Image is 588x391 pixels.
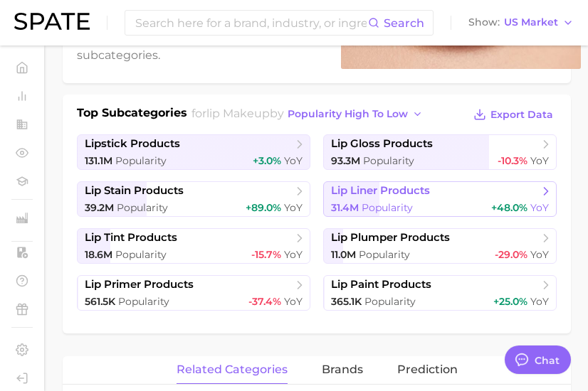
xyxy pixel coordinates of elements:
span: lip liner products [331,184,430,198]
span: 31.4m [331,201,359,214]
span: US Market [504,18,558,26]
span: Popularity [118,295,169,308]
span: 131.1m [85,154,112,167]
span: popularity high to low [288,108,408,120]
a: lip plumper products11.0m Popularity-29.0% YoY [323,228,557,264]
span: Search [384,16,424,30]
span: -29.0% [495,248,527,261]
span: 39.2m [85,201,114,214]
a: lip stain products39.2m Popularity+89.0% YoY [77,181,310,217]
a: lip primer products561.5k Popularity-37.4% YoY [77,275,310,311]
span: Prediction [397,363,458,376]
span: YoY [530,154,549,167]
span: for by [191,107,427,120]
span: lipstick products [85,137,180,151]
span: related categories [177,363,288,376]
a: lip tint products18.6m Popularity-15.7% YoY [77,228,310,264]
span: Popularity [115,154,167,167]
h1: Top Subcategories [77,105,187,126]
span: lip tint products [85,231,177,245]
span: +3.0% [253,154,281,167]
span: Popularity [117,201,168,214]
span: 11.0m [331,248,356,261]
span: +25.0% [493,295,527,308]
span: brands [322,363,363,376]
span: Export Data [490,109,553,121]
span: 18.6m [85,248,112,261]
input: Search here for a brand, industry, or ingredient [134,11,368,35]
span: -15.7% [251,248,281,261]
a: Log out. Currently logged in with e-mail david.lucas@loreal.com. [11,368,33,389]
button: popularity high to low [284,105,427,124]
span: Popularity [362,201,413,214]
span: lip makeup [206,107,270,120]
span: lip plumper products [331,231,450,245]
span: 365.1k [331,295,362,308]
span: Popularity [359,248,410,261]
span: +48.0% [491,201,527,214]
span: -10.3% [498,154,527,167]
span: Popularity [364,295,416,308]
button: Export Data [470,105,557,124]
a: lip paint products365.1k Popularity+25.0% YoY [323,275,557,311]
a: lipstick products131.1m Popularity+3.0% YoY [77,134,310,170]
span: YoY [284,248,303,261]
span: YoY [284,154,303,167]
span: Popularity [115,248,167,261]
span: YoY [530,295,549,308]
span: YoY [284,295,303,308]
button: ShowUS Market [465,14,577,32]
span: lip primer products [85,278,194,291]
span: YoY [530,201,549,214]
span: Show [468,18,500,26]
span: Popularity [363,154,414,167]
span: YoY [284,201,303,214]
span: 93.3m [331,154,360,167]
span: lip stain products [85,184,184,198]
a: lip liner products31.4m Popularity+48.0% YoY [323,181,557,217]
span: lip gloss products [331,137,433,151]
span: +89.0% [246,201,281,214]
span: YoY [530,248,549,261]
a: lip gloss products93.3m Popularity-10.3% YoY [323,134,557,170]
span: 561.5k [85,295,115,308]
img: SPATE [14,13,90,30]
span: -37.4% [248,295,281,308]
span: lip paint products [331,278,431,291]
